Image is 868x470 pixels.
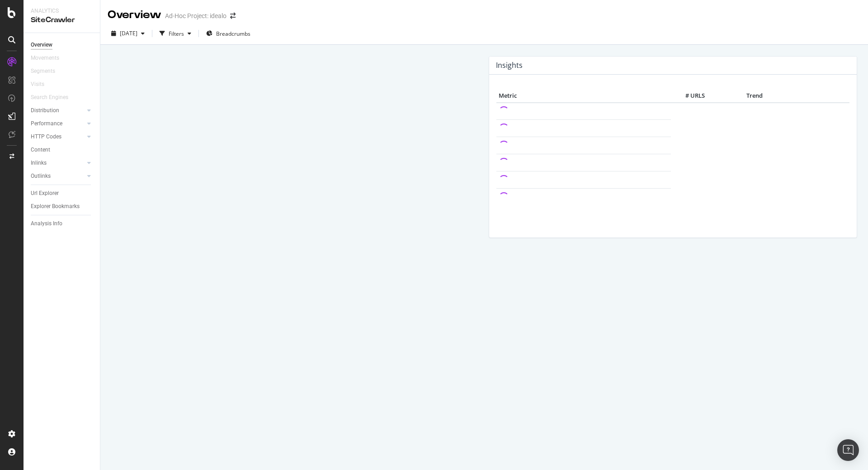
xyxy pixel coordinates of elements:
a: Movements [31,53,68,63]
div: Open Intercom Messenger [837,439,859,461]
div: Filters [169,30,184,38]
h4: Insights [496,59,523,71]
div: Search Engines [31,93,68,102]
div: Segments [31,66,55,76]
span: 2025 Oct. 7th [120,29,137,37]
div: Performance [31,119,62,128]
a: Overview [31,40,94,50]
div: Url Explorer [31,189,59,198]
div: Analytics [31,7,93,15]
button: [DATE] [108,26,148,41]
div: Visits [31,80,44,89]
div: Analysis Info [31,219,62,228]
a: Performance [31,119,85,128]
a: Outlinks [31,171,85,181]
th: Trend [707,89,802,103]
th: # URLS [671,89,707,103]
a: Search Engines [31,93,77,102]
a: Analysis Info [31,219,94,228]
div: Explorer Bookmarks [31,202,80,211]
div: Outlinks [31,171,51,181]
a: Distribution [31,106,85,115]
a: Content [31,145,94,155]
span: Breadcrumbs [216,30,250,38]
div: Ad-Hoc Project: idealo [165,11,226,20]
div: Inlinks [31,158,47,168]
a: Inlinks [31,158,85,168]
div: Overview [108,7,161,23]
div: Movements [31,53,59,63]
div: Content [31,145,50,155]
a: Url Explorer [31,189,94,198]
div: HTTP Codes [31,132,61,142]
a: Visits [31,80,53,89]
a: Segments [31,66,64,76]
button: Breadcrumbs [203,26,254,41]
div: arrow-right-arrow-left [230,13,236,19]
button: Filters [156,26,195,41]
a: HTTP Codes [31,132,85,142]
div: Distribution [31,106,59,115]
a: Explorer Bookmarks [31,202,94,211]
th: Metric [496,89,671,103]
div: Overview [31,40,52,50]
div: SiteCrawler [31,15,93,25]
